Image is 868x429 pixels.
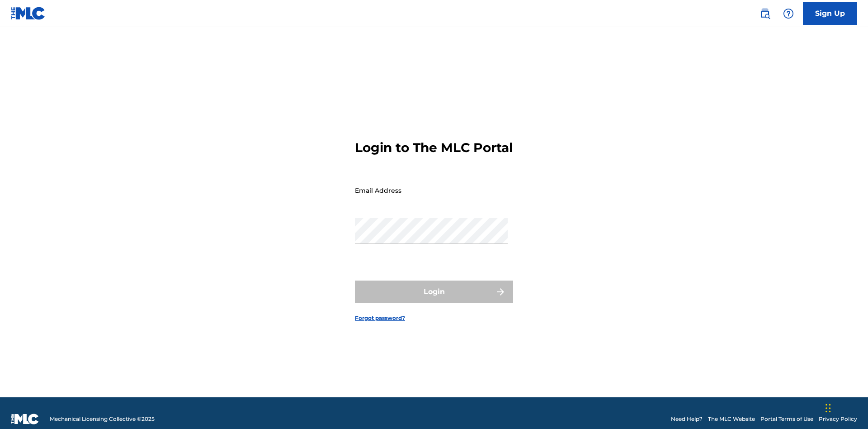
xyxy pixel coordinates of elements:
a: Portal Terms of Use [760,415,813,423]
h3: Login to The MLC Portal [355,140,513,156]
a: Forgot password? [355,314,405,322]
a: Public Search [756,5,774,23]
div: Help [779,5,797,23]
iframe: Chat Widget [823,386,868,429]
a: Privacy Policy [819,415,857,423]
a: The MLC Website [708,415,755,423]
img: search [759,8,770,19]
a: Sign Up [803,2,857,25]
div: Drag [826,395,831,422]
span: Mechanical Licensing Collective © 2025 [50,415,155,423]
a: Need Help? [671,415,703,423]
img: MLC Logo [11,7,46,20]
img: help [783,8,794,19]
img: logo [11,414,39,424]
